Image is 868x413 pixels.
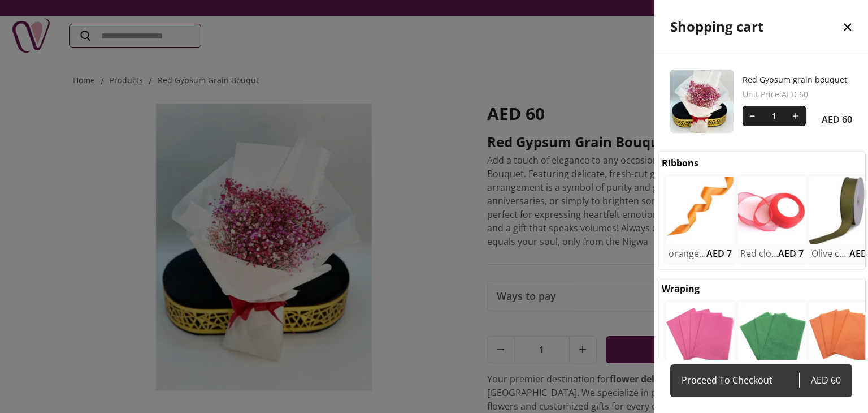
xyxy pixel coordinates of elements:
div: uae-gifts-orange gift ribbonsorange gift ribbonsAED 7 [664,174,736,265]
a: Red Gypsum grain bouquet [743,74,852,85]
img: uae-gifts-green wrapping [738,302,806,370]
div: uae-gifts-Red cloth gift ribbonsRed cloth gift ribbonsAED 7 [736,174,808,265]
button: close [827,1,868,52]
h2: orange gift ribbons [669,247,706,260]
span: AED 7 [706,247,732,260]
h2: Wraping [662,282,700,295]
h2: Ribbons [662,156,698,170]
span: AED 7 [778,247,804,260]
div: uae-gifts-green wrapping [736,300,808,390]
span: 1 [763,106,785,126]
h2: Red cloth gift ribbons [740,247,778,260]
img: uae-gifts-orange gift ribbons [666,177,734,244]
a: Proceed To CheckoutAED 60 [670,364,852,397]
h2: Olive color gift ribbon [811,247,849,260]
div: Red Gypsum grain bouquet [670,54,852,149]
h2: Shopping cart [670,18,763,36]
span: Proceed To Checkout [682,372,799,388]
img: uae-gifts-Red cloth gift ribbons [738,177,806,244]
span: AED 60 [822,113,852,126]
div: uae-gifts-fusha pink wrapping [664,300,736,390]
span: AED 60 [799,372,841,388]
img: uae-gifts-fusha pink wrapping [666,302,734,370]
span: Unit Price : AED 60 [743,89,852,100]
